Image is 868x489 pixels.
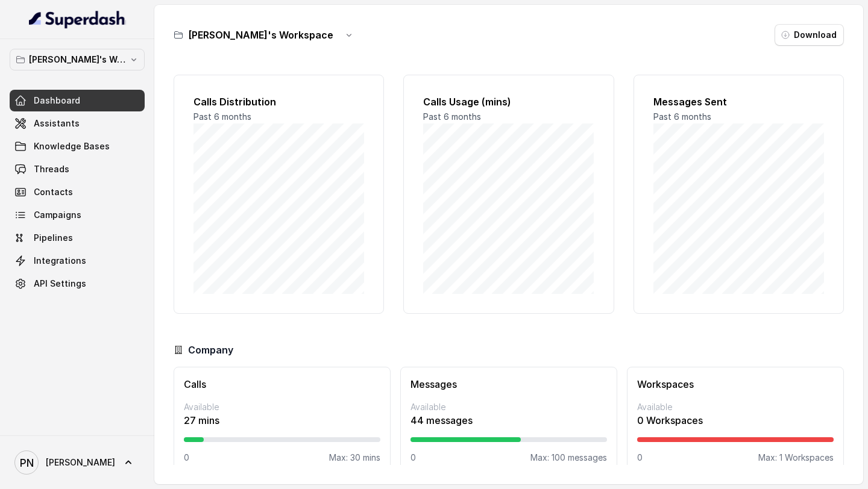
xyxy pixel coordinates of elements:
span: Past 6 months [423,111,481,122]
a: Campaigns [10,204,145,226]
a: Contacts [10,181,145,203]
a: Integrations [10,250,145,272]
span: Campaigns [34,209,81,221]
span: API Settings [34,278,86,290]
p: 0 [410,452,416,464]
h3: [PERSON_NAME]'s Workspace [188,28,333,42]
a: [PERSON_NAME] [10,446,145,479]
p: [PERSON_NAME]'s Workspace [29,52,125,67]
button: Download [775,24,844,46]
h3: Calls [184,377,380,391]
p: Available [184,401,380,413]
text: PN [20,456,34,469]
span: Past 6 months [653,111,711,122]
span: Knowledge Bases [34,140,110,152]
p: 27 mins [184,413,380,428]
h2: Calls Usage (mins) [423,95,594,109]
a: Pipelines [10,227,145,249]
span: [PERSON_NAME] [46,456,115,469]
a: API Settings [10,273,145,294]
span: Threads [34,163,69,175]
p: 44 messages [410,413,607,428]
span: Pipelines [34,232,73,244]
span: Integrations [34,255,86,267]
h2: Calls Distribution [193,95,364,109]
p: Available [637,401,834,413]
a: Dashboard [10,90,145,111]
h3: Workspaces [637,377,834,391]
span: Past 6 months [193,111,251,122]
h3: Company [188,343,233,357]
button: [PERSON_NAME]'s Workspace [10,49,145,70]
img: light.svg [29,10,126,29]
p: Max: 30 mins [329,452,380,464]
a: Knowledge Bases [10,135,145,157]
span: Assistants [34,117,80,129]
p: 0 [637,452,643,464]
p: Max: 100 messages [530,452,607,464]
a: Threads [10,158,145,180]
h2: Messages Sent [653,95,824,109]
p: 0 [184,452,189,464]
p: Max: 1 Workspaces [758,452,834,464]
span: Contacts [34,186,73,198]
p: 0 Workspaces [637,413,834,428]
span: Dashboard [34,95,80,107]
a: Assistants [10,113,145,134]
p: Available [410,401,607,413]
h3: Messages [410,377,607,391]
